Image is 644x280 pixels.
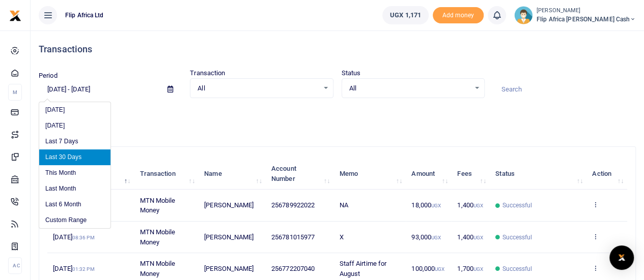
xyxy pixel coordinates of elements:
[493,81,636,98] input: Search
[39,181,110,197] li: Last Month
[204,265,254,272] span: [PERSON_NAME]
[433,7,484,24] li: Toup your wallet
[190,68,225,78] label: Transaction
[8,84,22,101] li: M
[199,158,266,190] th: Name: activate to sort column ascending
[502,264,532,273] span: Successful
[411,201,441,209] span: 18,000
[9,11,21,19] a: logo-small logo-large logo-large
[204,201,254,209] span: [PERSON_NAME]
[134,158,199,190] th: Transaction: activate to sort column ascending
[339,201,348,209] span: NA
[431,235,441,240] small: UGX
[266,158,333,190] th: Account Number: activate to sort column ascending
[378,6,433,24] li: Wallet ballance
[139,228,175,246] span: MTN Mobile Money
[53,233,94,241] span: [DATE]
[39,110,636,121] p: Download
[457,233,483,241] span: 1,400
[39,102,110,118] li: [DATE]
[390,10,421,20] span: UGX 1,171
[457,265,483,272] span: 1,700
[502,201,532,210] span: Successful
[433,11,484,18] a: Add money
[39,165,110,181] li: This Month
[473,266,483,272] small: UGX
[271,233,315,241] span: 256781015977
[39,118,110,134] li: [DATE]
[349,83,470,94] span: All
[39,212,110,228] li: Custom Range
[586,158,627,190] th: Action: activate to sort column ascending
[411,233,441,241] span: 93,000
[490,158,586,190] th: Status: activate to sort column ascending
[9,10,21,22] img: logo-small
[452,158,490,190] th: Fees: activate to sort column ascending
[514,6,533,24] img: profile-user
[339,260,386,277] span: Staff Airtime for August
[435,266,444,272] small: UGX
[502,233,532,242] span: Successful
[39,71,58,81] label: Period
[411,265,444,272] span: 100,000
[339,233,343,241] span: X
[8,257,22,274] li: Ac
[61,11,108,20] span: Flip Africa Ltd
[53,265,94,272] span: [DATE]
[457,201,483,209] span: 1,400
[271,201,315,209] span: 256789922022
[139,197,175,214] span: MTN Mobile Money
[537,7,636,15] small: [PERSON_NAME]
[204,233,254,241] span: [PERSON_NAME]
[39,149,110,165] li: Last 30 Days
[271,265,315,272] span: 256772207040
[473,235,483,240] small: UGX
[609,245,634,270] div: Open Intercom Messenger
[39,197,110,212] li: Last 6 Month
[72,235,95,240] small: 08:36 PM
[431,203,441,208] small: UGX
[333,158,406,190] th: Memo: activate to sort column ascending
[342,68,361,78] label: Status
[406,158,452,190] th: Amount: activate to sort column ascending
[382,6,429,24] a: UGX 1,171
[198,83,318,94] span: All
[39,44,636,55] h4: Transactions
[72,266,95,272] small: 01:32 PM
[537,15,636,24] span: Flip Africa [PERSON_NAME] Cash
[433,7,484,24] span: Add money
[473,203,483,208] small: UGX
[139,260,175,277] span: MTN Mobile Money
[39,81,159,98] input: select period
[39,134,110,149] li: Last 7 Days
[514,6,636,24] a: profile-user [PERSON_NAME] Flip Africa [PERSON_NAME] Cash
